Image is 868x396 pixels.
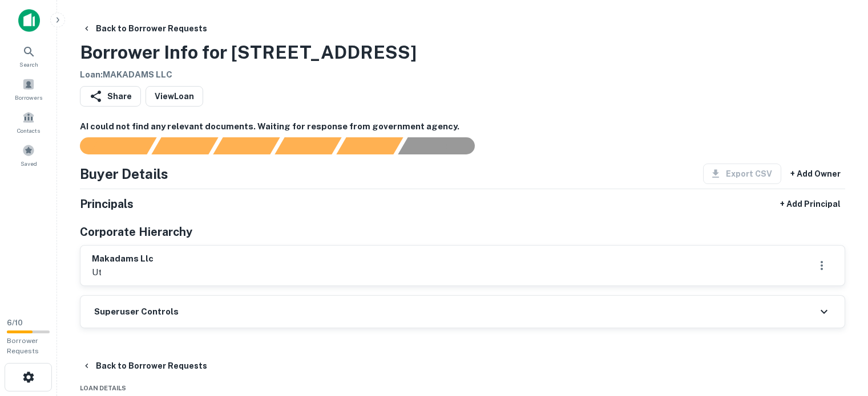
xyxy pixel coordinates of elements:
img: capitalize-icon.png [18,9,40,32]
h5: Principals [80,195,134,213]
span: Contacts [17,126,40,135]
a: Contacts [3,107,54,137]
div: Your request is received and processing... [151,137,218,154]
div: Sending borrower request to AI... [66,137,152,154]
button: + Add Principal [776,194,845,214]
a: Borrowers [3,74,54,104]
div: AI fulfillment process complete. [398,137,488,154]
h6: AI could not find any relevant documents. Waiting for response from government agency. [80,120,845,133]
a: Search [3,40,54,71]
h5: Corporate Hierarchy [80,223,192,240]
span: Loan Details [80,385,126,391]
button: Share [80,86,141,107]
span: 6 / 10 [7,319,23,327]
h3: Borrower Info for [STREET_ADDRESS] [80,39,417,66]
div: Principals found, still searching for contact information. This may take time... [336,137,403,154]
button: Back to Borrower Requests [78,356,212,376]
h6: Loan : MAKADAMS LLC [80,68,417,81]
div: Documents found, AI parsing details... [213,137,280,154]
button: + Add Owner [786,164,845,184]
div: Principals found, AI now looking for contact information... [274,137,341,154]
iframe: Chat Widget [811,305,868,360]
button: Back to Borrower Requests [78,18,212,39]
a: Saved [3,140,54,170]
span: Borrowers [15,93,42,102]
h4: Buyer Details [80,164,168,184]
h6: makadams llc [92,252,154,266]
a: ViewLoan [146,86,203,107]
h6: Superuser Controls [94,305,179,319]
p: ut [92,266,154,279]
span: Search [19,60,38,69]
span: Borrower Requests [7,337,39,355]
span: Saved [21,159,37,168]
